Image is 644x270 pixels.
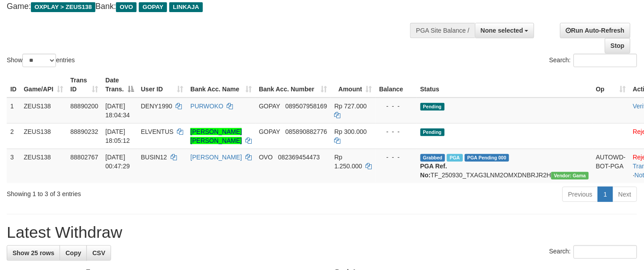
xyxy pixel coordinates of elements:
th: Op: activate to sort column ascending [592,72,630,98]
select: Showentries [22,54,56,67]
td: 3 [7,149,20,183]
td: TF_250930_TXAG3LNM2OMXDNBRJR2H [417,149,592,183]
a: Next [613,187,637,202]
label: Show entries [7,54,75,67]
span: GOPAY [259,128,280,135]
span: CSV [92,249,105,257]
th: User ID: activate to sort column ascending [137,72,187,98]
label: Search: [550,245,637,259]
span: PGA Pending [465,154,510,162]
a: CSV [86,245,111,261]
span: DENY1990 [141,103,172,110]
span: OVO [116,2,137,12]
span: Rp 727.000 [335,103,367,110]
span: Rp 300.000 [335,128,367,135]
span: Vendor URL: https://trx31.1velocity.biz [551,172,589,180]
th: ID [7,72,20,98]
div: - - - [379,127,413,136]
input: Search: [574,54,637,67]
td: 1 [7,98,20,124]
h4: Game: Bank: [7,2,421,11]
div: PGA Site Balance / [410,23,475,38]
span: [DATE] 18:05:12 [105,128,130,144]
a: Stop [605,38,631,53]
span: 88890200 [70,103,98,110]
span: OXPLAY > ZEUS138 [31,2,95,12]
a: Copy [60,245,87,261]
a: PURWOKO [190,103,223,110]
span: GOPAY [259,103,280,110]
span: 88802767 [70,154,98,161]
a: Run Auto-Refresh [560,23,631,38]
div: Showing 1 to 3 of 3 entries [7,186,262,198]
span: Marked by aafsreyleap [447,154,463,162]
span: Copy 082369454473 to clipboard [278,154,320,161]
a: [PERSON_NAME] [190,154,242,161]
td: ZEUS138 [20,98,67,124]
td: ZEUS138 [20,123,67,149]
span: OVO [259,154,273,161]
b: PGA Ref. No: [421,163,447,179]
span: Copy [65,249,81,257]
span: Rp 1.250.000 [335,154,362,170]
span: ELVENTUS [141,128,174,135]
th: Bank Acc. Number: activate to sort column ascending [255,72,331,98]
th: Amount: activate to sort column ascending [331,72,376,98]
h1: Latest Withdraw [7,223,637,241]
span: [DATE] 00:47:29 [105,154,130,170]
span: Copy 089507958169 to clipboard [285,103,327,110]
th: Trans ID: activate to sort column ascending [67,72,102,98]
th: Bank Acc. Name: activate to sort column ascending [187,72,255,98]
a: [PERSON_NAME] [PERSON_NAME] [190,128,242,144]
label: Search: [550,54,637,67]
span: None selected [481,27,524,34]
td: AUTOWD-BOT-PGA [592,149,630,183]
span: 88890232 [70,128,98,135]
td: ZEUS138 [20,149,67,183]
td: 2 [7,123,20,149]
th: Date Trans.: activate to sort column descending [102,72,137,98]
span: [DATE] 18:04:34 [105,103,130,119]
span: Grabbed [421,154,446,162]
div: - - - [379,153,413,162]
th: Game/API: activate to sort column ascending [20,72,67,98]
span: BUSIN12 [141,154,167,161]
div: - - - [379,102,413,111]
span: Pending [421,103,445,111]
span: Pending [421,129,445,136]
th: Status [417,72,592,98]
button: None selected [475,23,535,38]
span: Show 25 rows [13,249,54,257]
a: Previous [562,187,598,202]
span: LINKAJA [169,2,203,12]
span: Copy 085890882776 to clipboard [285,128,327,135]
a: Show 25 rows [7,245,60,261]
a: 1 [598,187,613,202]
th: Balance [376,72,417,98]
input: Search: [574,245,637,259]
span: GOPAY [139,2,167,12]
